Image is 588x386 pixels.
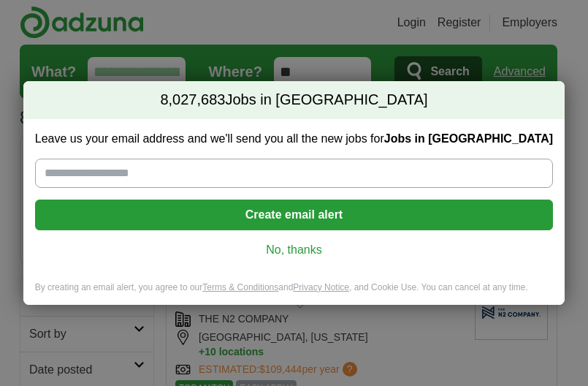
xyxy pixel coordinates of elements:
[384,132,553,145] strong: Jobs in [GEOGRAPHIC_DATA]
[47,242,541,258] a: No, thanks
[35,200,553,230] button: Create email alert
[35,131,553,147] label: Leave us your email address and we'll send you all the new jobs for
[23,281,565,306] div: By creating an email alert, you agree to our and , and Cookie Use. You can cancel at any time.
[293,282,349,292] a: Privacy Notice
[160,90,225,110] span: 8,027,683
[23,81,565,119] h2: Jobs in [GEOGRAPHIC_DATA]
[202,282,278,292] a: Terms & Conditions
